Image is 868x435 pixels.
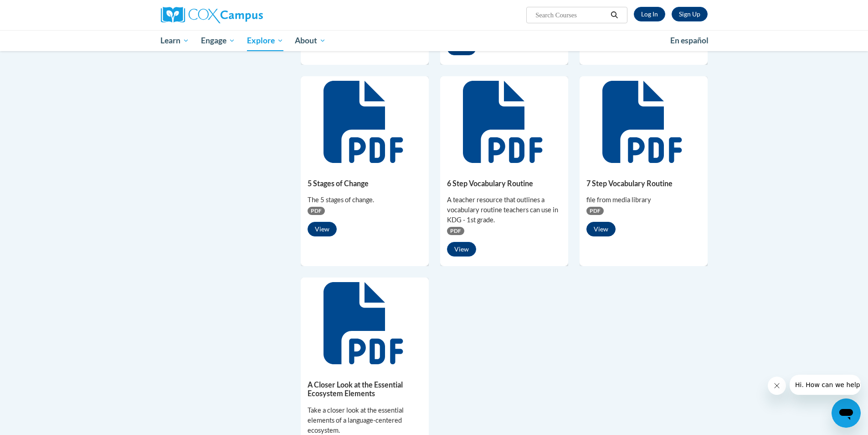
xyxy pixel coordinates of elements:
iframe: Button to launch messaging window [832,398,861,428]
h5: 7 Step Vocabulary Routine [586,179,701,188]
a: Engage [195,30,241,51]
h5: 6 Step Vocabulary Routine [447,179,561,188]
a: Explore [241,30,289,51]
div: A teacher resource that outlines a vocabulary routine teachers can use in KDG - 1st grade. [447,195,561,225]
div: Main menu [147,30,721,51]
a: About [289,30,332,51]
input: Search Courses [534,10,607,21]
span: PDF [308,207,325,215]
span: About [295,35,326,46]
span: PDF [586,207,604,215]
button: Search [607,10,621,21]
span: PDF [447,227,464,235]
div: The 5 stages of change. [308,195,422,205]
span: Hi. How can we help? [5,6,74,14]
div: file from media library [586,195,701,205]
span: En español [670,36,709,45]
span: Engage [201,35,235,46]
button: View [308,222,337,236]
button: View [447,242,476,257]
button: View [586,222,616,236]
a: En español [664,31,714,50]
iframe: Message from company [790,375,861,395]
a: Register [672,7,708,21]
h5: A Closer Look at the Essential Ecosystem Elements [308,380,422,398]
span: Explore [247,35,283,46]
span: Learn [160,35,189,46]
iframe: Close message [768,377,786,395]
img: Cox Campus [161,7,263,23]
a: Log In [634,7,665,21]
a: Learn [155,30,195,51]
h5: 5 Stages of Change [308,179,422,188]
a: Cox Campus [161,7,334,23]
